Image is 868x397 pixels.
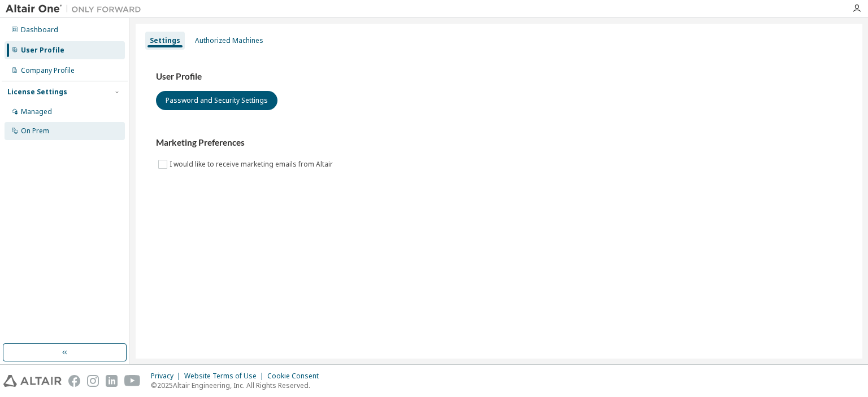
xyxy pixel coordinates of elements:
[151,372,184,381] div: Privacy
[87,375,99,387] img: instagram.svg
[156,91,277,110] button: Password and Security Settings
[156,71,842,82] h3: User Profile
[195,36,263,45] div: Authorized Machines
[21,126,49,136] div: On Prem
[68,375,80,387] img: facebook.svg
[150,36,180,45] div: Settings
[124,375,141,387] img: youtube.svg
[21,107,52,116] div: Managed
[7,88,67,97] div: License Settings
[156,137,842,149] h3: Marketing Preferences
[21,46,64,55] div: User Profile
[21,25,58,34] div: Dashboard
[21,66,75,75] div: Company Profile
[170,158,335,171] label: I would like to receive marketing emails from Altair
[151,381,325,390] p: © 2025 Altair Engineering, Inc. All Rights Reserved.
[184,372,267,381] div: Website Terms of Use
[267,372,325,381] div: Cookie Consent
[106,375,118,387] img: linkedin.svg
[6,3,147,15] img: Altair One
[3,375,62,387] img: altair_logo.svg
